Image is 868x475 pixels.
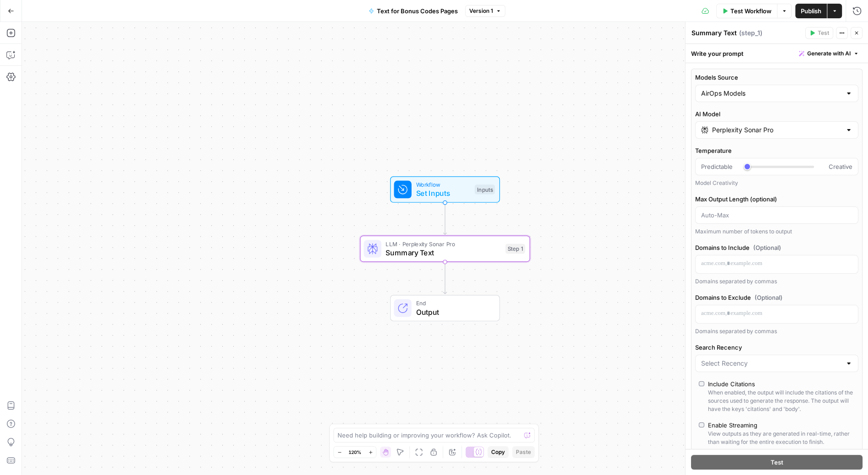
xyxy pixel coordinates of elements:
span: (Optional) [755,293,782,302]
div: Domains separated by commas [695,327,858,335]
button: Publish [795,4,827,18]
span: Test [818,29,829,37]
span: (Optional) [753,243,781,252]
span: End [416,299,490,308]
span: Generate with AI [807,49,851,58]
div: Model Creativity [695,179,858,187]
button: Version 1 [465,5,505,17]
span: Version 1 [469,7,493,15]
button: Generate with AI [795,48,863,59]
label: Domains to Exclude [695,293,858,302]
div: Include Citations [708,379,755,389]
div: Maximum number of tokens to output [695,227,858,236]
div: WorkflowSet InputsInputs [360,176,530,203]
label: AI Model [695,109,858,119]
span: Text for Bonus Codes Pages [377,6,458,16]
input: Auto-Max [701,211,852,220]
div: Domains separated by commas [695,277,858,286]
input: AirOps Models [701,89,841,98]
span: Workflow [416,180,470,189]
button: Copy [488,446,509,458]
g: Edge from start to step_1 [443,202,446,235]
button: Test [691,455,863,470]
input: Select a model [712,125,841,135]
div: Enable Streaming [708,421,757,430]
span: Output [416,307,490,318]
input: Select Recency [701,359,841,368]
span: LLM · Perplexity Sonar Pro [386,239,501,248]
div: Write your prompt [686,44,868,63]
div: View outputs as they are generated in real-time, rather than waiting for the entire execution to ... [708,430,855,446]
label: Domains to Include [695,243,858,252]
span: Predictable [701,162,733,171]
span: 120% [348,448,361,456]
div: When enabled, the output will include the citations of the sources used to generate the response.... [708,389,855,413]
button: Test Workflow [716,4,777,18]
span: Paste [516,448,531,456]
div: Step 1 [505,244,525,254]
label: Max Output Length (optional) [695,194,858,204]
label: Temperature [695,146,858,155]
input: Include CitationsWhen enabled, the output will include the citations of the sources used to gener... [699,381,704,387]
span: Test [770,458,783,467]
g: Edge from step_1 to end [443,261,446,294]
div: EndOutput [360,295,530,321]
div: Inputs [475,184,495,194]
button: Text for Bonus Codes Pages [363,4,463,18]
input: Enable StreamingView outputs as they are generated in real-time, rather than waiting for the enti... [699,422,704,428]
span: Publish [801,6,821,16]
span: Test Workflow [730,6,772,16]
span: Set Inputs [416,188,470,199]
textarea: Summary Text [691,28,737,38]
span: Summary Text [386,247,501,258]
span: ( step_1 ) [739,28,762,38]
button: Paste [512,446,535,458]
label: Search Recency [695,343,858,352]
label: Models Source [695,73,858,82]
span: Creative [829,162,852,171]
button: Test [805,27,833,39]
div: LLM · Perplexity Sonar ProSummary TextStep 1 [360,236,530,262]
span: Copy [491,448,505,456]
